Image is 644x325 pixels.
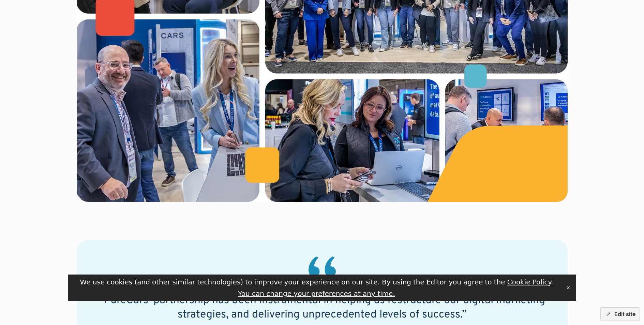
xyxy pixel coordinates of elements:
[600,307,640,321] button: Edit site
[507,278,551,286] a: Cookie Policy
[93,294,551,322] h2: “PureCars’ partnership has been instrumental in helping us restructure our digital marketing stra...
[564,283,573,293] button: Close
[238,289,395,298] button: You can change your preferences at any time.
[80,278,553,286] span: We use cookies (and other similar technologies) to improve your experience on our site. By using ...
